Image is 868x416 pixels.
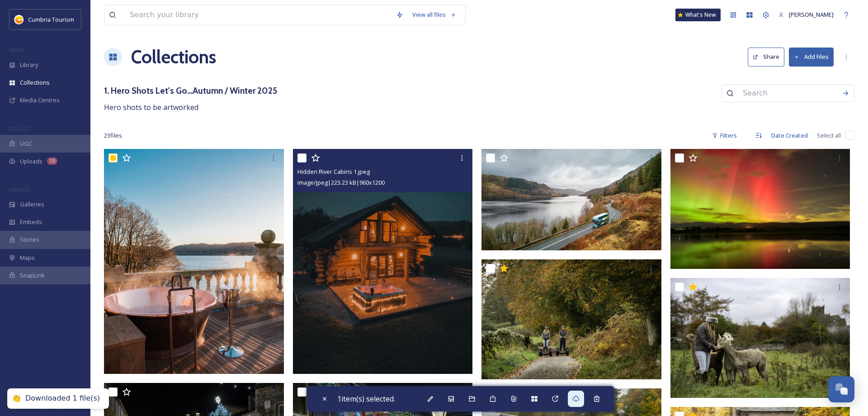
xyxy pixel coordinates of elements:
a: View all files [408,6,461,24]
div: Downloaded 1 file(s) [25,394,100,403]
button: Open Chat [828,376,854,402]
div: 10 [47,158,57,165]
div: Filters [708,127,741,144]
img: Stagecoach Lakes_Day 2_008.jpg [481,149,661,250]
span: COLLECT [9,125,28,132]
img: Langdale Chase.jpg [104,149,284,374]
span: image/jpeg | 223.23 kB | 960 x 1200 [297,178,385,186]
img: Askham Hall3.jpg [670,149,850,269]
input: Search your library [125,5,392,25]
input: Search [738,83,838,103]
div: Date Created [767,127,812,144]
img: Hidden River Cabins 1.jpeg [293,149,473,374]
span: 1 item(s) selected. [337,393,395,404]
span: Galleries [20,200,44,209]
h3: 1. Hero Shots Let's Go...Autumn / Winter 2025 [104,84,277,97]
span: [PERSON_NAME] [789,10,834,19]
span: Uploads [20,157,42,166]
img: images.jpg [14,15,24,24]
span: UGC [20,139,32,148]
img: CUMBRIATOURISM_241101_PaulMitchell_AllAboutAlpacas-8.jpg [670,278,850,398]
img: CUMBRIATOURISM_241101_PaulMitchell_LakelandSegwaysCartmel-65.jpg [481,259,661,380]
span: Embeds [20,218,42,226]
span: Hidden River Cabins 1.jpeg [297,167,370,176]
span: Stories [20,235,39,244]
span: Maps [20,253,35,262]
span: Select all [817,131,841,140]
span: Media Centres [20,96,60,105]
span: MEDIA [9,47,25,53]
span: Cumbria Tourism [28,15,74,24]
div: 👏 [12,394,21,403]
a: Collections [131,43,216,71]
span: Hero shots to be artworked [104,102,198,112]
button: Add Files [789,48,834,66]
span: WIDGETS [9,186,30,193]
span: Library [20,61,38,69]
a: [PERSON_NAME] [774,6,838,24]
button: Share [748,48,784,66]
span: SnapLink [20,271,45,280]
span: Collections [20,78,50,87]
span: 23 file s [104,131,122,140]
a: What's New [675,9,721,21]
